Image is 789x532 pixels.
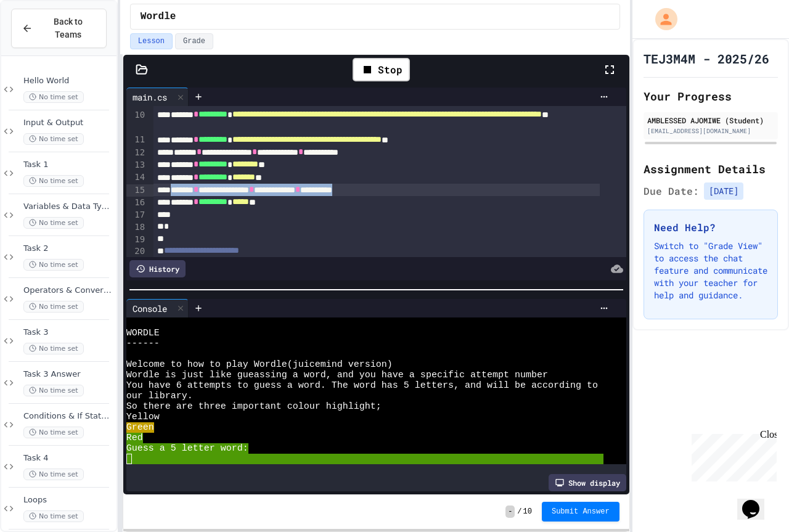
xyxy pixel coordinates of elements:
[23,175,84,187] span: No time set
[126,91,173,104] div: main.cs
[23,510,84,522] span: No time set
[126,209,147,221] div: 17
[23,217,84,229] span: No time set
[126,234,147,246] div: 19
[23,202,114,212] span: Variables & Data Types
[126,197,147,209] div: 16
[552,507,610,517] span: Submit Answer
[704,182,743,200] span: [DATE]
[126,422,154,433] span: Green
[23,285,114,296] span: Operators & Converting Data Types
[644,184,699,198] span: Due Date:
[737,483,777,520] iframe: chat widget
[126,109,147,134] div: 10
[126,171,147,184] div: 14
[11,9,107,48] button: Back to Teams
[647,115,774,126] div: AMBLESSED AJOMIWE (Student)
[126,401,382,412] span: So there are three important colour highlight;
[126,328,160,338] span: WORDLE
[126,134,147,146] div: 11
[654,220,767,235] h3: Need Help?
[126,299,189,317] div: Console
[126,88,189,106] div: main.cs
[353,58,410,81] div: Stop
[129,260,186,277] div: History
[644,160,778,178] h2: Assignment Details
[126,159,147,171] div: 13
[23,301,84,313] span: No time set
[175,33,213,49] button: Grade
[23,411,114,422] span: Conditions & If Statements
[687,429,777,481] iframe: chat widget
[126,147,147,159] div: 12
[40,15,96,41] span: Back to Teams
[23,495,114,505] span: Loops
[126,370,548,380] span: Wordle is just like gueassing a word, and you have a specific attempt number
[23,385,84,396] span: No time set
[126,380,598,391] span: You have 6 attempts to guess a word. The word has 5 letters, and will be according to
[23,343,84,354] span: No time set
[23,453,114,464] span: Task 4
[542,502,619,522] button: Submit Answer
[23,243,114,254] span: Task 2
[126,338,160,349] span: ------
[23,118,114,128] span: Input & Output
[644,88,778,105] h2: Your Progress
[523,507,532,517] span: 10
[126,184,147,197] div: 15
[126,359,393,370] span: Welcome to how to play Wordle(juicemind version)
[126,245,147,258] div: 20
[23,327,114,338] span: Task 3
[23,76,114,86] span: Hello World
[647,126,774,136] div: [EMAIL_ADDRESS][DOMAIN_NAME]
[505,505,515,518] span: -
[23,469,84,480] span: No time set
[654,240,767,301] p: Switch to "Grade View" to access the chat feature and communicate with your teacher for help and ...
[23,133,84,145] span: No time set
[126,412,160,422] span: Yellow
[126,433,143,443] span: Red
[126,302,173,315] div: Console
[23,160,114,170] span: Task 1
[23,91,84,103] span: No time set
[141,9,176,24] span: Wordle
[23,259,84,271] span: No time set
[23,427,84,438] span: No time set
[644,50,769,67] h1: TEJ3M4M - 2025/26
[126,443,248,454] span: Guess a 5 letter word:
[23,369,114,380] span: Task 3 Answer
[5,5,85,78] div: Chat with us now!Close
[517,507,521,517] span: /
[126,221,147,234] div: 18
[130,33,173,49] button: Lesson
[126,391,193,401] span: our library.
[642,5,681,33] div: My Account
[549,474,626,491] div: Show display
